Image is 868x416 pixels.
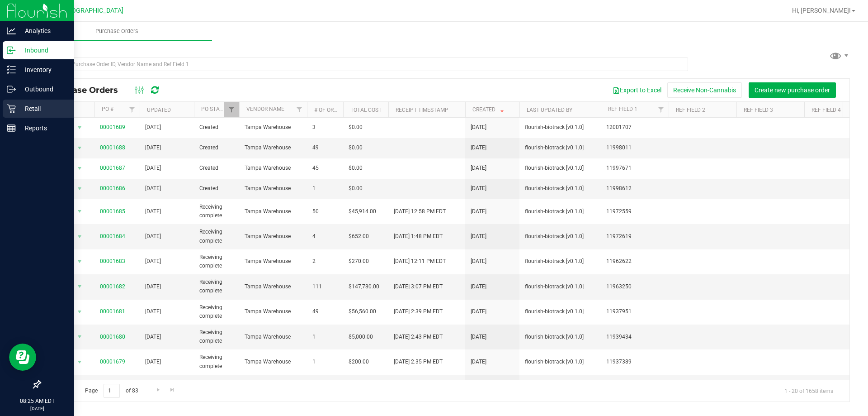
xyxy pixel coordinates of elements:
[199,164,234,172] span: Created
[199,328,234,345] span: Receiving complete
[471,207,486,216] span: [DATE]
[755,86,830,94] span: Create new purchase order
[199,143,234,152] span: Created
[74,356,85,368] span: select
[312,333,338,341] span: 1
[100,208,125,215] a: 00001685
[525,164,595,172] span: flourish-biotrack [v0.1.0]
[471,358,486,366] span: [DATE]
[145,184,161,193] span: [DATE]
[606,184,663,193] span: 11998612
[199,353,234,370] span: Receiving complete
[74,121,85,134] span: select
[83,27,151,35] span: Purchase Orders
[676,107,705,113] a: Ref Field 2
[7,46,16,55] inline-svg: Inbound
[74,162,85,175] span: select
[145,164,161,172] span: [DATE]
[40,57,688,71] input: Search Purchase Order ID, Vendor Name and Ref Field 1
[16,103,70,114] p: Retail
[525,307,595,316] span: flourish-biotrack [v0.1.0]
[314,107,358,113] a: # Of Orderlines
[525,184,595,193] span: flourish-biotrack [v0.1.0]
[199,278,234,295] span: Receiving complete
[471,184,486,193] span: [DATE]
[74,330,85,343] span: select
[349,207,376,216] span: $45,914.00
[349,358,369,366] span: $200.00
[246,106,284,112] a: Vendor Name
[396,107,448,113] a: Receipt Timestamp
[100,185,125,191] a: 00001686
[74,306,85,318] span: select
[471,164,486,172] span: [DATE]
[312,143,338,152] span: 49
[525,143,595,152] span: flourish-biotrack [v0.1.0]
[245,282,302,291] span: Tampa Warehouse
[245,333,302,341] span: Tampa Warehouse
[100,165,125,171] a: 00001687
[606,123,663,132] span: 12001707
[7,124,16,133] inline-svg: Reports
[525,257,595,266] span: flourish-biotrack [v0.1.0]
[16,64,70,75] p: Inventory
[471,282,486,291] span: [DATE]
[245,257,302,266] span: Tampa Warehouse
[199,184,234,193] span: Created
[199,228,234,245] span: Receiving complete
[394,232,443,241] span: [DATE] 1:48 PM EDT
[7,104,16,113] inline-svg: Retail
[100,334,125,340] a: 00001680
[145,257,161,266] span: [DATE]
[151,384,165,396] a: Go to the next page
[471,333,486,341] span: [DATE]
[606,164,663,172] span: 11997671
[47,85,127,95] span: Purchase Orders
[100,258,125,264] a: 00001683
[312,257,338,266] span: 2
[16,45,70,56] p: Inbound
[245,358,302,366] span: Tampa Warehouse
[312,358,338,366] span: 1
[4,397,70,405] p: 08:25 AM EDT
[394,257,446,266] span: [DATE] 12:11 PM EDT
[199,203,234,220] span: Receiving complete
[606,257,663,266] span: 11962622
[74,205,85,218] span: select
[201,106,229,112] a: PO Status
[606,207,663,216] span: 11972559
[349,123,363,132] span: $0.00
[104,384,120,398] input: 1
[145,282,161,291] span: [DATE]
[4,405,70,412] p: [DATE]
[7,85,16,94] inline-svg: Outbound
[145,123,161,132] span: [DATE]
[145,207,161,216] span: [DATE]
[349,184,363,193] span: $0.00
[349,282,379,291] span: $147,780.00
[312,184,338,193] span: 1
[61,7,123,14] span: [GEOGRAPHIC_DATA]
[471,123,486,132] span: [DATE]
[349,232,369,241] span: $652.00
[394,307,443,316] span: [DATE] 2:39 PM EDT
[199,303,234,320] span: Receiving complete
[792,7,851,14] span: Hi, [PERSON_NAME]!
[245,164,302,172] span: Tampa Warehouse
[245,232,302,241] span: Tampa Warehouse
[471,143,486,152] span: [DATE]
[777,384,840,397] span: 1 - 20 of 1658 items
[349,257,369,266] span: $270.00
[471,232,486,241] span: [DATE]
[606,232,663,241] span: 11972619
[199,253,234,270] span: Receiving complete
[125,102,140,117] a: Filter
[74,255,85,268] span: select
[527,107,572,113] a: Last Updated By
[350,107,382,113] a: Total Cost
[606,307,663,316] span: 11937951
[292,102,307,117] a: Filter
[74,230,85,243] span: select
[667,82,742,98] button: Receive Non-Cannabis
[245,307,302,316] span: Tampa Warehouse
